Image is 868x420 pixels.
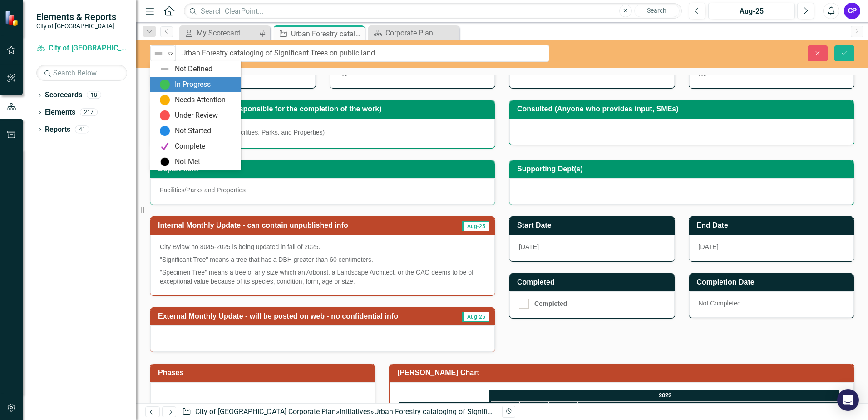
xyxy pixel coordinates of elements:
[5,10,20,26] img: ClearPoint Strategy
[607,402,636,414] div: May
[517,221,670,230] h3: Start Date
[45,90,82,100] a: Scorecards
[160,242,485,253] p: City Bylaw no 8045-2025 is being updated in fall of 2025.
[175,126,211,136] div: Not Started
[665,402,694,414] div: Jul
[837,389,859,411] div: Open Intercom Messenger
[158,369,370,377] h3: Phases
[182,407,495,417] div: » »
[810,402,840,414] div: Dec
[711,6,792,17] div: Aug-25
[491,402,520,414] div: Jan
[636,402,665,414] div: Jun
[160,269,162,276] span: "
[752,402,781,414] div: Oct
[520,402,549,414] div: Feb
[158,165,490,173] h3: Department
[159,110,170,121] img: Under Review
[697,221,850,230] h3: End Date
[694,402,723,414] div: Aug
[160,269,473,285] span: " means a tree of any size which an Arborist, a Landscape Architect, or the CAO deems to be of ex...
[177,128,325,137] div: [PERSON_NAME] (Facilities, Parks, and Properties)
[385,27,457,39] div: Corporate Plan
[45,107,75,118] a: Elements
[36,11,116,22] span: Elements & Reports
[399,402,489,413] div: Name
[491,390,840,401] div: 2022
[578,402,607,414] div: Apr
[175,80,211,90] div: In Progress
[397,369,849,377] h3: [PERSON_NAME] Chart
[175,110,218,121] div: Under Review
[80,109,98,116] div: 217
[634,5,680,17] button: Search
[175,45,549,62] input: This field is required
[36,65,127,81] input: Search Below...
[159,125,170,136] img: Not Started
[159,64,170,75] img: Not Defined
[549,402,578,414] div: Mar
[158,312,455,320] h3: External Monthly Update - will be posted on web - no confidential info
[370,27,457,39] a: Corporate Plan
[195,407,336,416] a: City of [GEOGRAPHIC_DATA] Corporate Plan
[45,125,70,135] a: Reports
[689,291,854,318] div: Not Completed
[374,407,568,416] div: Urban Forestry cataloging of Significant Trees on public land
[159,79,170,90] img: In Progress
[462,221,489,231] span: Aug-25
[175,141,205,152] div: Complete
[158,221,447,230] h3: Internal Monthly Update - can contain unpublished info
[175,64,212,75] div: Not Defined
[162,256,206,263] span: Significant Tree
[159,156,170,167] img: Not Met
[75,125,89,133] div: 41
[723,402,752,414] div: Sep
[517,105,849,113] h3: Consulted (Anyone who provides input, SMEs)
[158,105,490,113] h3: Responsible (Person responsible for the completion of the work)
[87,91,101,99] div: 18
[699,243,719,250] span: [DATE]
[206,256,373,263] span: " means a tree that has a DBH greater than 60 centimeters.
[781,402,810,414] div: Nov
[708,3,795,19] button: Aug-25
[462,312,489,322] span: Aug-25
[160,256,162,263] span: "
[517,278,670,286] h3: Completed
[517,165,849,173] h3: Supporting Dept(s)
[340,407,370,416] a: Initiatives
[159,141,170,152] img: Complete
[182,27,256,39] a: My Scorecard
[519,243,539,250] span: [DATE]
[697,278,850,286] h3: Completion Date
[159,95,170,105] img: Needs Attention
[36,43,127,54] a: City of [GEOGRAPHIC_DATA] Corporate Plan
[647,7,666,14] span: Search
[197,27,256,39] div: My Scorecard
[162,269,205,276] span: Specimen Tree
[844,3,860,19] button: CP
[291,28,362,40] div: Urban Forestry cataloging of Significant Trees on public land
[36,22,116,30] small: City of [GEOGRAPHIC_DATA]
[175,157,200,167] div: Not Met
[160,186,246,194] span: Facilities/Parks and Properties
[153,48,164,59] img: Not Defined
[175,95,226,105] div: Needs Attention
[184,3,682,19] input: Search ClearPoint...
